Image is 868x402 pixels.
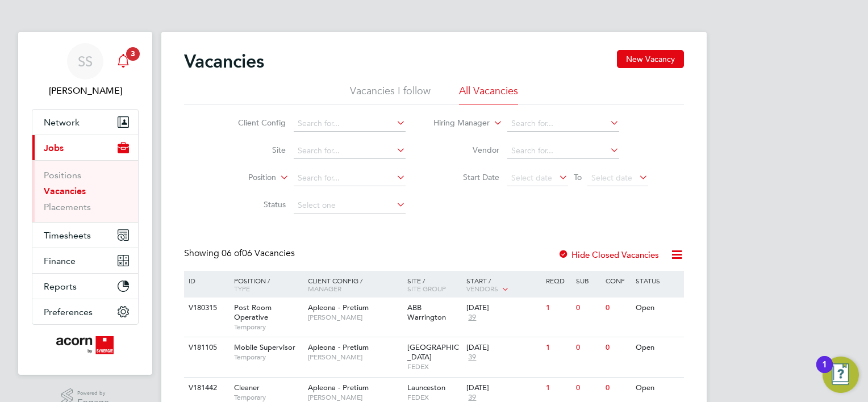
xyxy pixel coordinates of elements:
a: Vacancies [44,186,86,196]
span: Apleona - Pretium [308,383,369,392]
a: SS[PERSON_NAME] [32,43,139,98]
span: Select date [591,173,632,183]
span: 3 [126,47,140,61]
div: 1 [822,365,827,379]
div: [DATE] [466,383,540,393]
div: Sub [573,271,603,290]
div: 0 [603,337,632,358]
div: V181442 [186,378,226,399]
div: [DATE] [466,303,540,313]
span: Site Group [407,284,446,293]
a: Go to home page [32,336,139,354]
span: [PERSON_NAME] [308,313,402,322]
button: Jobs [32,135,138,160]
li: Vacancies I follow [350,84,431,104]
label: Client Config [220,118,286,128]
span: Preferences [44,307,93,317]
input: Search for... [507,143,619,159]
input: Search for... [294,116,406,132]
span: Timesheets [44,230,91,241]
div: Showing [184,248,297,259]
span: [GEOGRAPHIC_DATA] [407,342,459,362]
input: Select one [294,198,406,213]
span: Apleona - Pretium [308,342,369,352]
div: Reqd [543,271,573,290]
button: New Vacancy [617,50,684,68]
span: Temporary [234,393,302,402]
span: 06 Vacancies [222,248,295,259]
span: Cleaner [234,383,260,392]
span: Network [44,117,80,128]
input: Search for... [507,116,619,132]
span: Launceston [407,383,445,392]
span: FEDEX [407,393,461,402]
span: Vendors [466,284,498,293]
div: 1 [543,298,573,319]
div: 0 [573,337,603,358]
label: Position [211,172,276,183]
div: Open [633,337,682,358]
label: Start Date [434,172,499,182]
a: Placements [44,202,91,212]
span: Manager [308,284,341,293]
div: [DATE] [466,343,540,353]
span: Type [234,284,250,293]
button: Open Resource Center, 1 new notification [823,357,859,393]
li: All Vacancies [459,84,518,104]
span: Reports [44,281,77,292]
div: Conf [603,271,632,290]
span: FEDEX [407,362,461,371]
button: Preferences [32,299,138,324]
h2: Vacancies [184,50,264,73]
span: Powered by [77,388,109,398]
label: Hide Closed Vacancies [558,249,659,260]
span: [PERSON_NAME] [308,393,402,402]
label: Status [220,199,286,210]
div: Status [633,271,682,290]
button: Network [32,110,138,135]
span: Jobs [44,143,64,153]
span: 06 of [222,248,242,259]
div: ID [186,271,226,290]
label: Hiring Manager [424,118,490,129]
input: Search for... [294,143,406,159]
div: 1 [543,378,573,399]
span: Temporary [234,353,302,362]
nav: Main navigation [18,32,152,375]
span: To [570,170,585,185]
span: Mobile Supervisor [234,342,295,352]
div: 0 [573,298,603,319]
span: SS [78,54,93,69]
button: Reports [32,274,138,299]
div: Site / [404,271,464,298]
div: V180315 [186,298,226,319]
img: acornpeople-logo-retina.png [56,336,115,354]
div: 0 [573,378,603,399]
span: Select date [511,173,552,183]
a: 3 [112,43,135,79]
span: Finance [44,256,76,266]
div: Start / [464,271,543,299]
div: Client Config / [305,271,404,298]
label: Vendor [434,145,499,155]
span: 39 [466,313,478,323]
div: Open [633,298,682,319]
span: Sally Smith [32,84,139,98]
div: Jobs [32,160,138,222]
div: Open [633,378,682,399]
span: 39 [466,353,478,362]
div: 1 [543,337,573,358]
label: Site [220,145,286,155]
span: [PERSON_NAME] [308,353,402,362]
a: Positions [44,170,81,181]
div: V181105 [186,337,226,358]
button: Timesheets [32,223,138,248]
input: Search for... [294,170,406,186]
span: ABB Warrington [407,303,446,322]
div: 0 [603,298,632,319]
span: Apleona - Pretium [308,303,369,312]
span: Temporary [234,323,302,332]
div: 0 [603,378,632,399]
button: Finance [32,248,138,273]
div: Position / [226,271,305,298]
